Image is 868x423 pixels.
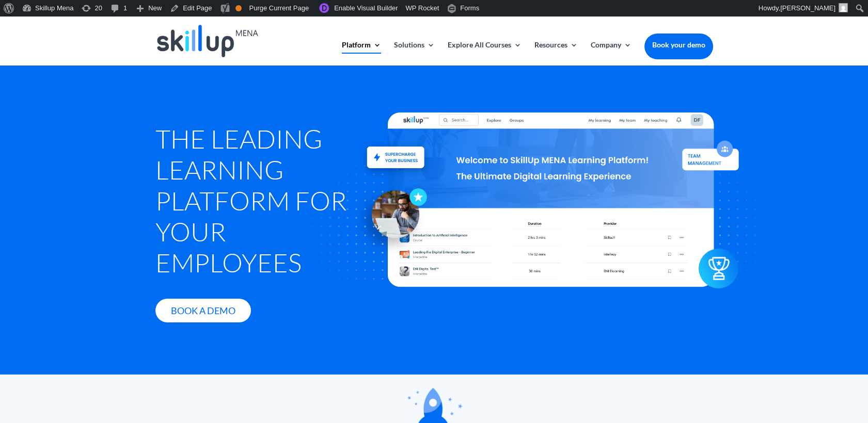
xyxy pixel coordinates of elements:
[780,4,835,12] span: [PERSON_NAME]
[696,312,868,423] iframe: Chat Widget
[591,41,632,66] a: Company
[235,5,242,11] div: OK
[534,41,578,66] a: Resources
[699,257,739,297] img: icon2 - Skillup
[353,180,427,253] img: icon - Skillup
[359,132,433,170] img: Upskill and reskill your staff - SkillUp MENA
[644,34,713,56] a: Book your demo
[155,299,251,323] a: Book A Demo
[342,41,381,66] a: Platform
[394,41,435,66] a: Solutions
[157,25,258,57] img: Skillup Mena
[155,123,360,283] h1: The Leading Learning Platform for Your Employees
[448,41,522,66] a: Explore All Courses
